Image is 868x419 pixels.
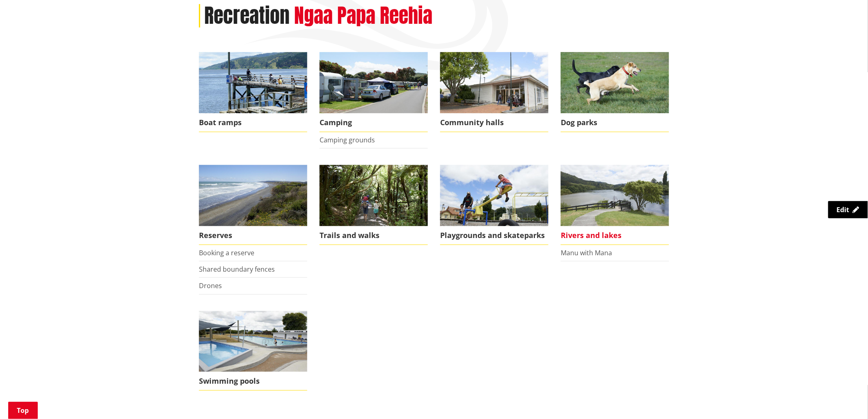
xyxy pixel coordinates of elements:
[320,165,428,245] a: Bridal Veil Falls scenic walk is located near Raglan in the Waikato Trails and walks
[440,52,548,113] img: Ngaruawahia Memorial Hall
[199,52,307,132] a: Port Waikato council maintained boat ramp Boat ramps
[561,226,669,245] span: Rivers and lakes
[294,4,432,28] h2: Ngaa Papa Reehia
[561,165,669,245] a: The Waikato River flowing through Ngaruawahia Rivers and lakes
[199,372,307,391] span: Swimming pools
[440,113,548,132] span: Community halls
[199,165,307,226] img: Port Waikato coastal reserve
[837,205,850,214] span: Edit
[320,52,428,113] img: camping-ground-v2
[830,385,860,414] iframe: Messenger Launcher
[199,52,307,113] img: Port Waikato boat ramp
[320,113,428,132] span: Camping
[204,4,290,28] h1: Recreation
[199,281,222,290] a: Drones
[561,165,669,226] img: Waikato River, Ngaruawahia
[561,52,669,113] img: Find your local dog park
[199,311,307,372] img: Tuakau Swimming Pool
[440,165,548,226] img: Playground in Ngaruawahia
[320,52,428,132] a: camping-ground-v2 Camping
[8,402,38,419] a: Top
[199,165,307,245] a: Port Waikato coastal reserve Reserves
[561,113,669,132] span: Dog parks
[561,248,612,257] a: Manu with Mana
[440,226,548,245] span: Playgrounds and skateparks
[320,165,428,226] img: Bridal Veil Falls
[440,52,548,132] a: Ngaruawahia Memorial Hall Community halls
[561,52,669,132] a: Find your local dog park Dog parks
[320,135,375,144] a: Camping grounds
[828,201,868,218] a: Edit
[199,248,254,257] a: Booking a reserve
[199,311,307,391] a: Tuakau Centennial Swimming Pools Swimming pools
[199,113,307,132] span: Boat ramps
[199,265,275,274] a: Shared boundary fences
[199,226,307,245] span: Reserves
[320,226,428,245] span: Trails and walks
[440,165,548,245] a: A family enjoying a playground in Ngaruawahia Playgrounds and skateparks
